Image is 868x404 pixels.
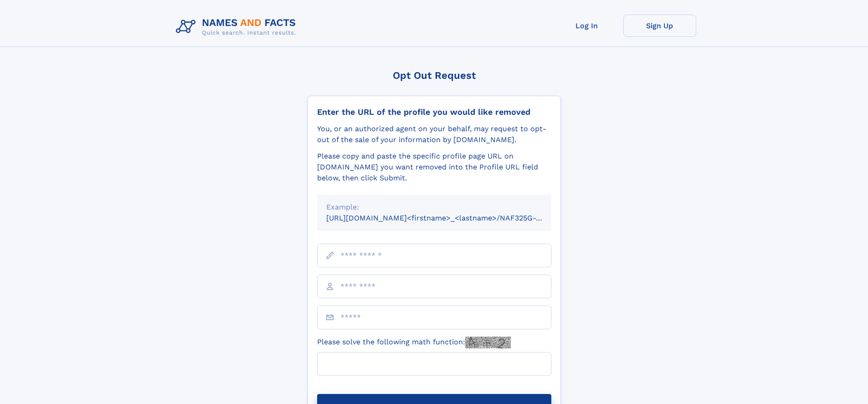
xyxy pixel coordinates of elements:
[326,214,569,222] small: [URL][DOMAIN_NAME]<firstname>_<lastname>/NAF325G-xxxxxxxx
[172,15,303,39] img: Logo Names and Facts
[317,151,551,184] div: Please copy and paste the specific profile page URL on [DOMAIN_NAME] you want removed into the Pr...
[317,337,511,348] label: Please solve the following math function:
[317,123,551,145] div: You, or an authorized agent on your behalf, may request to opt-out of the sale of your informatio...
[317,107,551,117] div: Enter the URL of the profile you would like removed
[326,202,542,213] div: Example:
[623,15,696,37] a: Sign Up
[550,15,623,37] a: Log In
[308,70,561,81] div: Opt Out Request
